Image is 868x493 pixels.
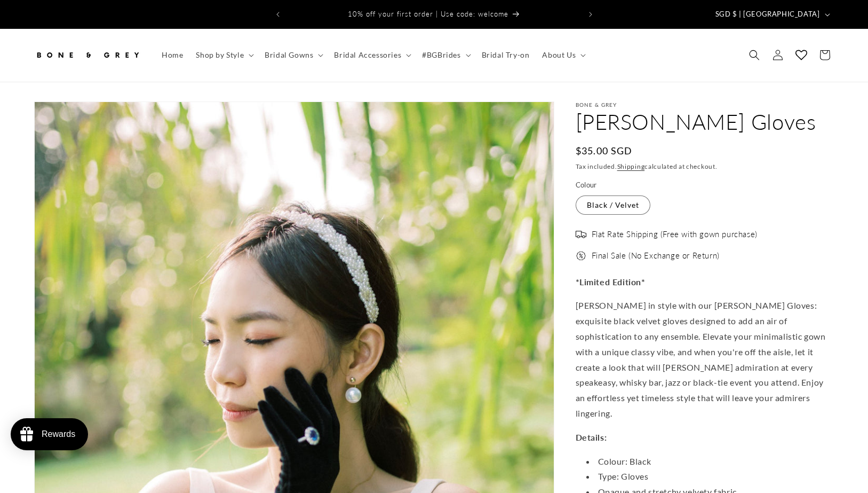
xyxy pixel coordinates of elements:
div: Tax included. calculated at checkout. [576,161,834,172]
p: Bone & Grey [576,101,834,108]
span: Bridal Accessories [334,50,401,60]
legend: Colour [576,180,598,191]
h1: [PERSON_NAME] Gloves [576,108,834,136]
div: Rewards [42,429,75,439]
button: Previous announcement [266,4,290,25]
summary: Bridal Gowns [258,44,328,66]
button: SGD $ | [GEOGRAPHIC_DATA] [709,4,834,25]
button: Next announcement [579,4,602,25]
strong: Details: [576,432,607,442]
a: Bridal Try-on [475,44,536,66]
strong: *Limited Edition* [576,277,646,287]
li: Colour: Black [586,454,834,469]
a: Shipping [617,162,645,170]
a: Home [155,44,189,66]
img: offer.png [576,251,586,261]
span: Bridal Try-on [482,50,530,60]
span: Flat Rate Shipping (Free with gown purchase) [592,229,758,240]
summary: Search [743,43,766,67]
li: Type: Gloves [586,469,834,484]
span: Bridal Gowns [265,50,313,60]
span: #BGBrides [422,50,460,60]
summary: #BGBrides [416,44,475,66]
p: [PERSON_NAME] in style with our [PERSON_NAME] Gloves: exquisite black velvet gloves designed to a... [576,298,834,421]
span: SGD $ | [GEOGRAPHIC_DATA] [715,9,820,20]
label: Black / Velvet [576,195,650,215]
summary: About Us [536,44,590,66]
span: Final Sale (No Exchange or Return) [592,251,720,261]
span: About Us [542,50,576,60]
summary: Bridal Accessories [328,44,416,66]
span: Home [162,50,183,60]
span: 10% off your first order | Use code: welcome [348,10,508,18]
span: Shop by Style [196,50,244,60]
span: $35.00 SGD [576,144,633,158]
summary: Shop by Style [189,44,258,66]
img: Bone and Grey Bridal [34,43,141,67]
a: Bone and Grey Bridal [30,40,145,71]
